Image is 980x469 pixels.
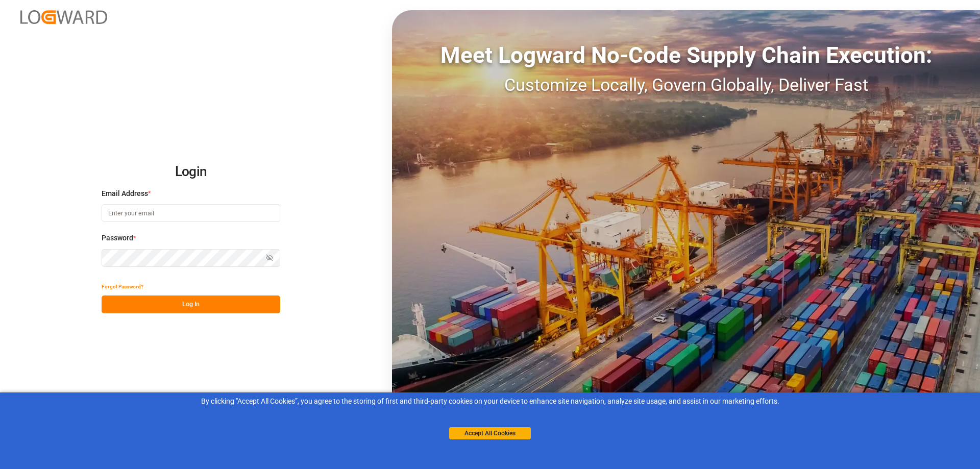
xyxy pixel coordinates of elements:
button: Accept All Cookies [449,427,531,439]
span: Email Address [102,188,148,199]
img: Logward_new_orange.png [20,10,107,24]
button: Log In [102,295,280,313]
div: By clicking "Accept All Cookies”, you agree to the storing of first and third-party cookies on yo... [7,396,973,407]
button: Forgot Password? [102,278,143,295]
div: Meet Logward No-Code Supply Chain Execution: [392,38,980,72]
span: Password [102,233,133,243]
input: Enter your email [102,204,280,222]
h2: Login [102,156,280,188]
div: Customize Locally, Govern Globally, Deliver Fast [392,72,980,98]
